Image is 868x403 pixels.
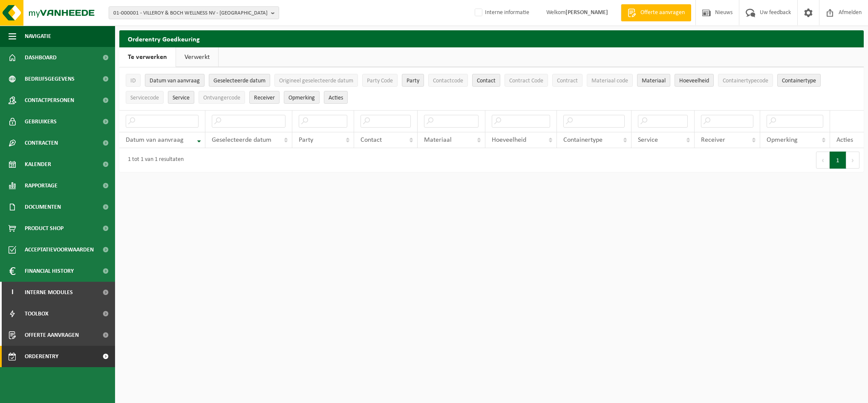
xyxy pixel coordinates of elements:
[124,152,184,168] div: 1 tot 1 van 1 resultaten
[126,137,184,143] span: Datum van aanvraag
[846,152,859,169] button: Next
[9,282,16,303] span: I
[565,9,608,16] strong: [PERSON_NAME]
[424,137,452,143] span: Materiaal
[274,74,358,87] button: Origineel geselecteerde datumOrigineel geselecteerde datum: Activate to sort
[25,26,51,47] span: Navigatie
[428,74,468,87] button: ContactcodeContactcode: Activate to sort
[299,137,313,143] span: Party
[587,74,633,87] button: Materiaal codeMateriaal code: Activate to sort
[477,78,496,84] span: Contact
[25,132,58,154] span: Contracten
[25,47,57,68] span: Dashboard
[638,137,658,143] span: Service
[638,9,687,17] span: Offerte aanvragen
[145,74,205,87] button: Datum van aanvraagDatum van aanvraag: Activate to remove sorting
[552,74,583,87] button: ContractContract: Activate to sort
[168,91,194,104] button: ServiceService: Activate to sort
[25,154,51,175] span: Kalender
[212,137,271,143] span: Geselecteerde datum
[130,95,159,101] span: Servicecode
[25,282,73,303] span: Interne modules
[407,78,419,84] span: Party
[777,74,821,87] button: ContainertypeContainertype: Activate to sort
[509,78,543,84] span: Contract Code
[557,78,578,84] span: Contract
[25,90,74,111] span: Contactpersonen
[25,111,57,132] span: Gebruikers
[402,74,424,87] button: PartyParty: Activate to sort
[284,91,320,104] button: OpmerkingOpmerking: Activate to sort
[563,137,603,143] span: Containertype
[472,74,500,87] button: ContactContact: Activate to sort
[492,137,526,143] span: Hoeveelheid
[362,74,398,87] button: Party CodeParty Code: Activate to sort
[199,91,245,104] button: OntvangercodeOntvangercode: Activate to sort
[150,78,200,84] span: Datum van aanvraag
[433,78,463,84] span: Contactcode
[130,78,136,84] span: ID
[25,175,58,196] span: Rapportage
[723,78,768,84] span: Containertypecode
[279,78,353,84] span: Origineel geselecteerde datum
[782,78,816,84] span: Containertype
[830,152,846,169] button: 1
[836,137,853,143] span: Acties
[249,91,280,104] button: ReceiverReceiver: Activate to sort
[324,91,348,104] button: Acties
[254,95,275,101] span: Receiver
[109,6,279,19] button: 01-000001 - VILLEROY & BOCH WELLNESS NV - [GEOGRAPHIC_DATA]
[25,303,49,324] span: Toolbox
[25,68,75,90] span: Bedrijfsgegevens
[25,196,61,218] span: Documenten
[679,78,709,84] span: Hoeveelheid
[621,4,691,21] a: Offerte aanvragen
[591,78,628,84] span: Materiaal code
[25,239,94,260] span: Acceptatievoorwaarden
[113,7,268,20] span: 01-000001 - VILLEROY & BOCH WELLNESS NV - [GEOGRAPHIC_DATA]
[25,324,79,346] span: Offerte aanvragen
[126,74,141,87] button: IDID: Activate to sort
[288,95,315,101] span: Opmerking
[505,74,548,87] button: Contract CodeContract Code: Activate to sort
[25,260,74,282] span: Financial History
[173,95,190,101] span: Service
[213,78,265,84] span: Geselecteerde datum
[126,91,164,104] button: ServicecodeServicecode: Activate to sort
[360,137,382,143] span: Contact
[675,74,714,87] button: HoeveelheidHoeveelheid: Activate to sort
[119,30,864,47] h2: Orderentry Goedkeuring
[816,152,830,169] button: Previous
[642,78,666,84] span: Materiaal
[329,95,343,101] span: Acties
[637,74,670,87] button: MateriaalMateriaal: Activate to sort
[367,78,393,84] span: Party Code
[203,95,240,101] span: Ontvangercode
[718,74,773,87] button: ContainertypecodeContainertypecode: Activate to sort
[119,47,176,67] a: Te verwerken
[767,137,798,143] span: Opmerking
[701,137,725,143] span: Receiver
[25,218,63,239] span: Product Shop
[209,74,270,87] button: Geselecteerde datumGeselecteerde datum: Activate to sort
[176,47,218,67] a: Verwerkt
[473,6,529,19] label: Interne informatie
[25,346,96,367] span: Orderentry Goedkeuring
